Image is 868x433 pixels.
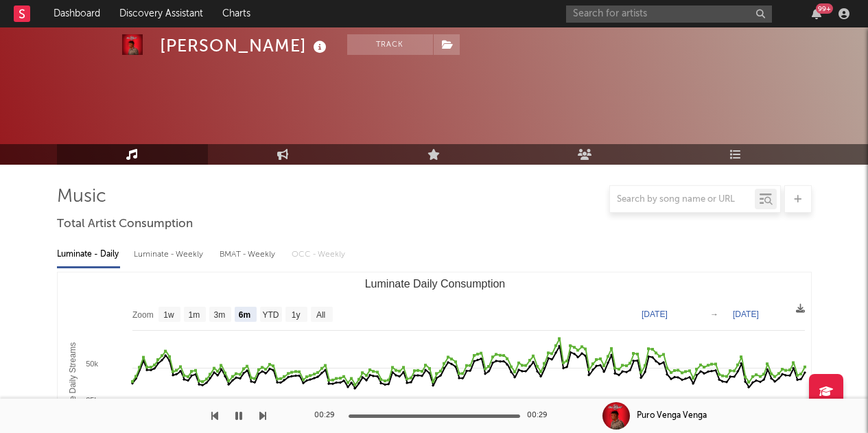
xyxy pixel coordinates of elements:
[262,310,279,320] text: YTD
[812,8,821,19] button: 99+
[642,309,668,319] text: [DATE]
[68,342,78,430] text: Luminate Daily Streams
[220,243,278,266] div: BMAT - Weekly
[213,310,225,320] text: 3m
[347,34,433,55] button: Track
[188,310,200,320] text: 1m
[86,360,98,368] text: 50k
[314,408,342,424] div: 00:29
[566,5,772,23] input: Search for artists
[610,194,755,205] input: Search by song name or URL
[57,216,193,233] span: Total Artist Consumption
[86,396,98,404] text: 25k
[710,309,718,319] text: →
[163,310,174,320] text: 1w
[132,310,154,320] text: Zoom
[364,278,505,290] text: Luminate Daily Consumption
[316,310,325,320] text: All
[527,408,554,424] div: 00:29
[637,410,707,422] div: Puro Venga Venga
[134,243,206,266] div: Luminate - Weekly
[291,310,300,320] text: 1y
[160,34,330,57] div: [PERSON_NAME]
[733,309,759,319] text: [DATE]
[238,310,250,320] text: 6m
[57,243,120,266] div: Luminate - Daily
[816,3,833,14] div: 99 +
